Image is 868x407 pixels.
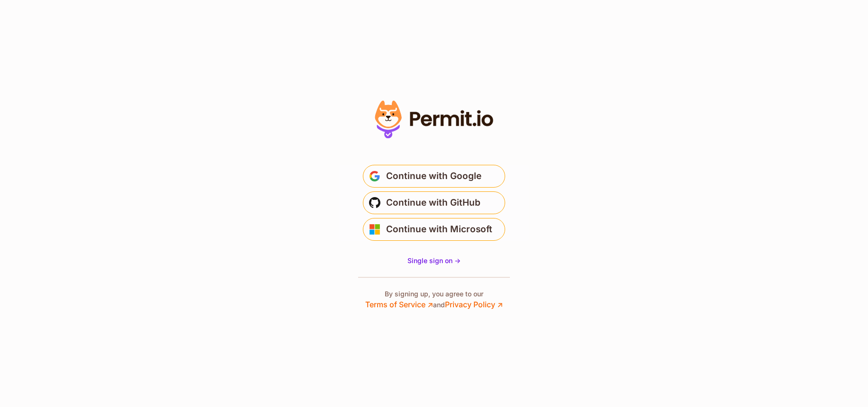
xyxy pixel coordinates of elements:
[363,191,505,214] button: Continue with GitHub
[363,165,505,188] button: Continue with Google
[407,256,461,265] span: Single sign on ->
[365,289,503,310] p: By signing up, you agree to our and
[445,300,503,309] a: Privacy Policy ↗
[365,300,433,309] a: Terms of Service ↗
[386,195,480,210] span: Continue with GitHub
[386,222,492,237] span: Continue with Microsoft
[363,218,505,241] button: Continue with Microsoft
[386,169,481,184] span: Continue with Google
[407,256,461,265] a: Single sign on ->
